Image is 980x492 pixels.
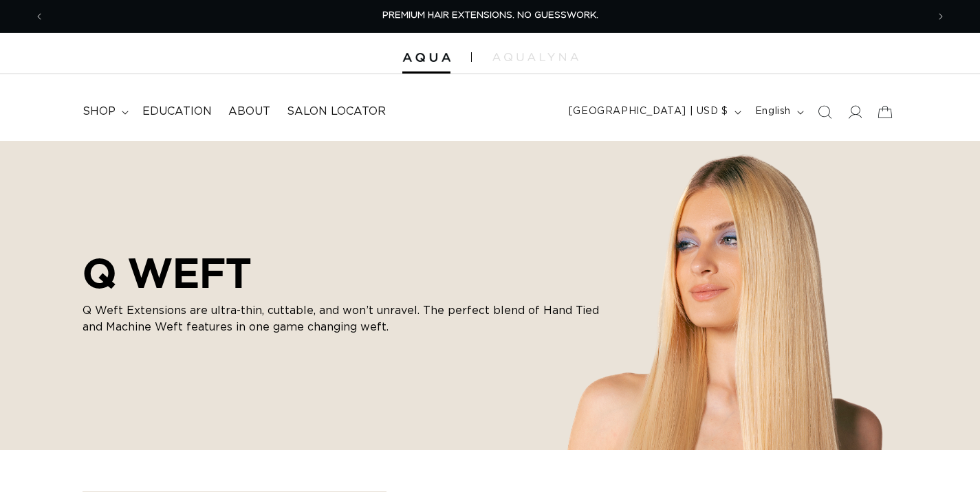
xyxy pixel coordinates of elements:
p: Q Weft Extensions are ultra-thin, cuttable, and won’t unravel. The perfect blend of Hand Tied and... [83,302,605,335]
span: [GEOGRAPHIC_DATA] | USD $ [569,104,728,119]
img: Aqua Hair Extensions [402,53,450,63]
span: About [228,104,270,119]
span: English [755,104,791,119]
span: shop [83,104,116,119]
span: Education [142,104,212,119]
summary: shop [74,96,134,127]
h2: Q WEFT [83,249,605,297]
img: aqualyna.com [492,53,578,61]
a: Salon Locator [279,96,394,127]
button: [GEOGRAPHIC_DATA] | USD $ [560,99,747,125]
span: PREMIUM HAIR EXTENSIONS. NO GUESSWORK. [382,11,598,20]
a: About [220,96,279,127]
summary: Search [809,97,840,127]
button: Previous announcement [24,3,54,30]
button: Next announcement [926,3,956,30]
button: English [747,99,809,125]
a: Education [134,96,220,127]
span: Salon Locator [287,104,386,119]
